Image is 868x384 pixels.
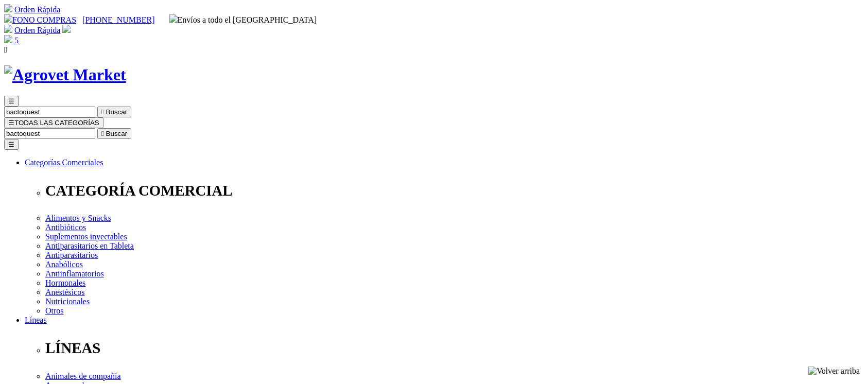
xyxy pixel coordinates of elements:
[4,15,76,24] a: FONO COMPRAS
[4,107,95,117] input: Buscar
[4,36,19,45] a: 5
[45,251,98,259] a: Antiparasitarios
[4,14,12,23] img: phone.svg
[4,25,12,33] img: shopping-cart.svg
[808,366,860,376] img: Volver arriba
[4,139,19,150] button: ☰
[4,117,103,128] button: ☰TODAS LAS CATEGORÍAS
[45,340,864,357] p: LÍNEAS
[62,26,71,34] a: Acceda a su cuenta de cliente
[45,223,86,232] a: Antibióticos
[45,182,864,199] p: CATEGORÍA COMERCIAL
[4,96,19,107] button: ☰
[106,108,127,116] span: Buscar
[45,372,121,380] a: Animales de compañía
[8,119,14,127] span: ☰
[4,65,126,84] img: Agrovet Market
[14,26,60,34] a: Orden Rápida
[169,14,178,23] img: delivery-truck.svg
[14,5,60,14] a: Orden Rápida
[45,269,104,278] a: Antiinflamatorios
[101,130,104,137] i: 
[45,297,90,306] a: Nutricionales
[62,25,71,33] img: user.svg
[45,241,134,250] a: Antiparasitarios en Tableta
[8,97,14,105] span: ☰
[82,15,154,24] a: [PHONE_NUMBER]
[4,128,95,139] input: Buscar
[45,232,127,241] a: Suplementos inyectables
[4,4,12,12] img: shopping-cart.svg
[97,128,131,139] button:  Buscar
[101,108,104,116] i: 
[25,316,47,324] a: Líneas
[4,35,12,43] img: shopping-bag.svg
[45,214,111,222] a: Alimentos y Snacks
[45,306,64,315] a: Otros
[14,36,19,45] span: 5
[45,278,85,287] a: Hormonales
[45,260,83,269] a: Anabólicos
[97,107,131,117] button:  Buscar
[106,130,127,137] span: Buscar
[169,15,317,24] span: Envíos a todo el [GEOGRAPHIC_DATA]
[45,288,84,296] a: Anestésicos
[25,158,103,167] a: Categorías Comerciales
[4,45,7,54] i: 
